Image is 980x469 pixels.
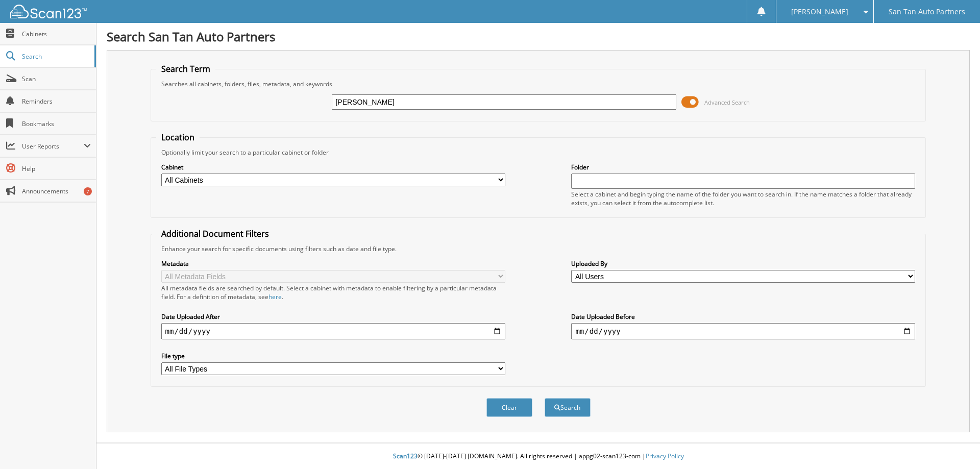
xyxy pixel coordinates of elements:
button: Clear [486,398,532,417]
img: scan123-logo-white.svg [10,5,87,18]
label: Date Uploaded After [161,312,505,321]
h1: Search San Tan Auto Partners [107,28,970,45]
span: Advanced Search [704,98,750,106]
div: Enhance your search for specific documents using filters such as date and file type. [156,244,921,253]
div: All metadata fields are searched by default. Select a cabinet with metadata to enable filtering b... [161,284,505,301]
span: Cabinets [22,30,91,38]
span: Announcements [22,187,91,195]
label: Cabinet [161,163,505,171]
span: Scan123 [393,452,418,460]
span: Reminders [22,97,91,106]
span: Search [22,52,89,61]
button: Search [545,398,591,417]
input: start [161,323,505,339]
input: end [571,323,915,339]
label: Date Uploaded Before [571,312,915,321]
span: User Reports [22,142,84,151]
legend: Location [156,132,200,143]
span: Help [22,164,91,173]
div: Select a cabinet and begin typing the name of the folder you want to search in. If the name match... [571,190,915,207]
label: Metadata [161,259,505,268]
span: San Tan Auto Partners [889,9,965,15]
span: Bookmarks [22,119,91,128]
a: here [268,292,282,301]
label: File type [161,352,505,360]
span: Scan [22,75,91,83]
div: 7 [84,187,92,195]
a: Privacy Policy [646,452,684,460]
div: © [DATE]-[DATE] [DOMAIN_NAME]. All rights reserved | appg02-scan123-com | [96,444,980,469]
iframe: Chat Widget [929,420,980,469]
legend: Search Term [156,63,215,75]
legend: Additional Document Filters [156,228,274,239]
label: Folder [571,163,915,171]
label: Uploaded By [571,259,915,268]
div: Optionally limit your search to a particular cabinet or folder [156,148,921,157]
span: [PERSON_NAME] [791,9,848,15]
div: Searches all cabinets, folders, files, metadata, and keywords [156,80,921,88]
